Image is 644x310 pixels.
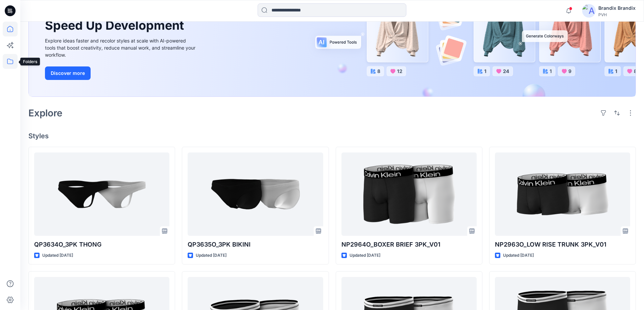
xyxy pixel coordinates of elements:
p: Updated [DATE] [503,252,534,259]
a: QP3634O_3PK THONG [34,152,169,236]
p: QP3634O_3PK THONG [34,240,169,249]
a: Discover more [45,66,197,80]
p: NP2964O_BOXER BRIEF 3PK_V01 [341,240,477,249]
p: NP2963O_LOW RISE TRUNK 3PK_V01 [495,240,630,249]
p: Updated [DATE] [42,252,73,259]
h2: Explore [28,108,63,118]
a: NP2964O_BOXER BRIEF 3PK_V01 [341,152,477,236]
h4: Styles [28,132,636,140]
img: avatar [582,4,596,18]
p: Updated [DATE] [196,252,226,259]
div: PVH [598,12,636,17]
div: Brandix Brandix [598,4,636,12]
p: Updated [DATE] [350,252,380,259]
div: Explore ideas faster and recolor styles at scale with AI-powered tools that boost creativity, red... [45,37,197,58]
a: NP2963O_LOW RISE TRUNK 3PK_V01 [495,152,630,236]
p: QP3635O_3PK BIKINI [188,240,323,249]
a: QP3635O_3PK BIKINI [188,152,323,236]
button: Discover more [45,66,91,80]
